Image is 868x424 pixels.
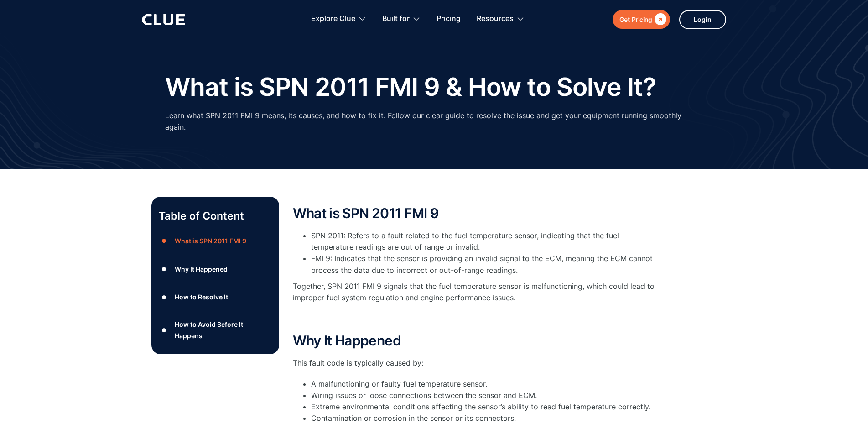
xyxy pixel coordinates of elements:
div: ● [159,262,170,276]
li: Extreme environmental conditions affecting the sensor’s ability to read fuel temperature correctly. [311,401,658,413]
div: How to Avoid Before It Happens [175,319,271,341]
li: Wiring issues or loose connections between the sensor and ECM. [311,390,658,401]
a: ●What is SPN 2011 FMI 9 [159,234,272,248]
div: ● [159,323,170,337]
div: Resources [477,5,514,33]
div: ● [159,234,170,248]
h1: What is SPN 2011 FMI 9 & How to Solve It? [165,73,656,101]
p: Table of Content [159,209,272,223]
p: ‍ [293,313,658,324]
div: What is SPN 2011 FMI 9 [175,235,246,246]
a: Get Pricing [613,10,670,29]
div: Built for [382,5,421,33]
div: Why It Happened [175,263,228,275]
a: ●How to Resolve It [159,290,272,304]
h2: Why It Happened [293,333,658,348]
div: Explore Clue [311,5,355,33]
p: Together, SPN 2011 FMI 9 signals that the fuel temperature sensor is malfunctioning, which could ... [293,281,658,304]
a: Pricing [437,5,461,33]
div: How to Resolve It [175,291,228,303]
div: ● [159,290,170,304]
div: Explore Clue [311,5,366,33]
li: A malfunctioning or faulty fuel temperature sensor. [311,378,658,390]
p: This fault code is typically caused by: [293,357,658,369]
a: Login [679,10,726,29]
p: Learn what SPN 2011 FMI 9 means, its causes, and how to fix it. Follow our clear guide to resolve... [165,110,703,133]
h2: What is SPN 2011 FMI 9 [293,206,658,221]
li: FMI 9: Indicates that the sensor is providing an invalid signal to the ECM, meaning the ECM canno... [311,253,658,276]
li: SPN 2011: Refers to a fault related to the fuel temperature sensor, indicating that the fuel temp... [311,230,658,253]
a: ●How to Avoid Before It Happens [159,319,272,341]
div: Resources [477,5,525,33]
div: Built for [382,5,410,33]
a: ●Why It Happened [159,262,272,276]
div: Get Pricing [619,14,652,25]
div:  [652,14,666,25]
